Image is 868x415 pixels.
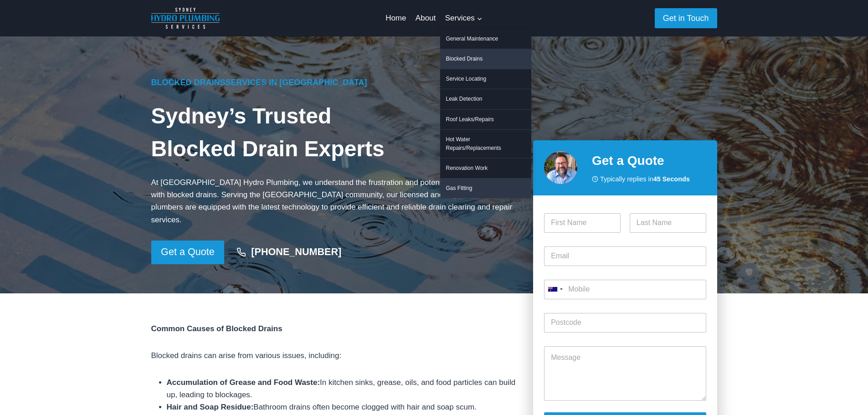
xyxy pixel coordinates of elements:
strong: Hair and Soap Residue: [167,403,254,411]
p: Blocked drains can arise from various issues, including: [151,349,519,362]
h1: Sydney’s Trusted Blocked Drain Experts [151,100,519,165]
span: Typically replies in [600,174,690,184]
button: Child menu of Services [440,7,487,29]
input: Postcode [544,313,706,333]
a: Gas Fitting [440,179,531,198]
a: Service Locating [440,69,531,89]
span: Get a Quote [161,244,215,260]
strong: 45 Seconds [653,175,690,183]
input: Email [544,246,706,266]
p: At [GEOGRAPHIC_DATA] Hydro Plumbing, we understand the frustration and potential hazards that com... [151,176,519,226]
a: General Maintenance [440,29,531,49]
input: Last Name [630,213,706,233]
a: [PHONE_NUMBER] [228,242,350,263]
a: Roof Leaks/Repairs [440,110,531,129]
a: Home [381,7,411,29]
a: About [411,7,441,29]
button: Selected country [544,280,566,299]
nav: Primary Navigation [381,7,487,29]
li: Bathroom drains often become clogged with hair and soap scum.​ [167,401,519,413]
strong: Common Causes of Blocked Drains [151,324,282,333]
input: First Name [544,213,621,233]
a: Hot Water Repairs/Replacements [440,130,531,158]
li: In kitchen sinks, grease, oils, and food particles can build up, leading to blockages.​ [167,376,519,401]
a: Get in Touch [655,8,717,28]
input: Mobile [544,280,706,299]
strong: Accumulation of Grease and Food Waste: [167,378,320,387]
h6: Services in [GEOGRAPHIC_DATA] [151,77,519,89]
a: Blocked Drains [440,49,531,69]
strong: [PHONE_NUMBER] [251,246,341,257]
a: Blocked Drains [151,78,226,87]
h2: Get a Quote [592,151,706,170]
a: Get a Quote [151,241,225,264]
a: Renovation Work [440,159,531,178]
img: Sydney Hydro Plumbing Logo [151,8,220,29]
a: Leak Detection [440,89,531,109]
